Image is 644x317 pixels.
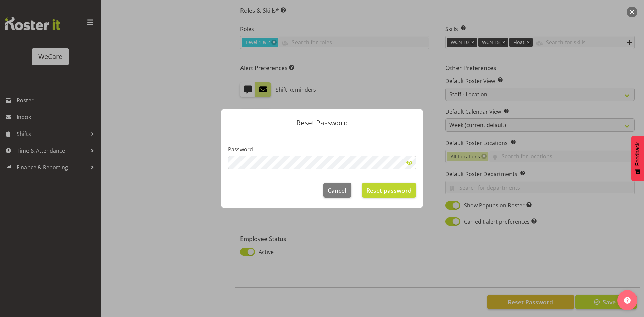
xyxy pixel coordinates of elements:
[366,186,412,195] span: Reset password
[362,183,416,198] button: Reset password
[328,186,346,195] span: Cancel
[624,297,631,304] img: help-xxl-2.png
[635,142,641,166] span: Feedback
[323,183,351,198] button: Cancel
[228,145,416,153] label: Password
[631,136,644,181] button: Feedback - Show survey
[228,119,416,126] p: Reset Password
